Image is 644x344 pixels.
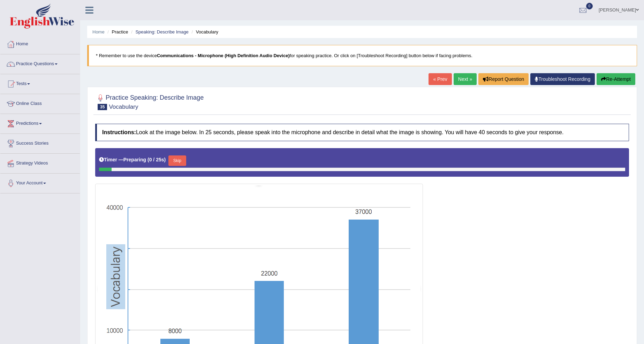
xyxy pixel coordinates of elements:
h2: Practice Speaking: Describe Image [95,93,204,110]
b: ) [164,157,166,162]
blockquote: * Remember to use the device for speaking practice. Or click on [Troubleshoot Recording] button b... [87,45,637,66]
a: Predictions [0,114,80,131]
li: Practice [106,29,128,35]
a: Your Account [0,174,80,191]
a: Strategy Videos [0,154,80,171]
a: Home [92,29,105,35]
a: Next » [454,73,477,85]
h5: Timer — [99,157,166,162]
b: 0 / 25s [149,157,164,162]
a: Success Stories [0,134,80,151]
a: Online Class [0,94,80,112]
a: Troubleshoot Recording [530,73,595,85]
a: « Prev [429,73,452,85]
span: 0 [586,3,593,9]
a: Practice Questions [0,54,80,72]
h4: Look at the image below. In 25 seconds, please speak into the microphone and describe in detail w... [95,124,629,141]
b: ( [147,157,149,162]
button: Report Question [478,73,529,85]
button: Skip [168,155,186,166]
span: 35 [98,104,107,110]
a: Tests [0,74,80,92]
a: Home [0,35,80,52]
small: Vocabulary [109,104,138,110]
b: Preparing [123,157,146,162]
b: Communications - Microphone (High Definition Audio Device) [157,53,290,58]
a: Speaking: Describe Image [135,29,188,35]
li: Vocabulary [190,29,218,35]
b: Instructions: [102,129,136,135]
button: Re-Attempt [597,73,635,85]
